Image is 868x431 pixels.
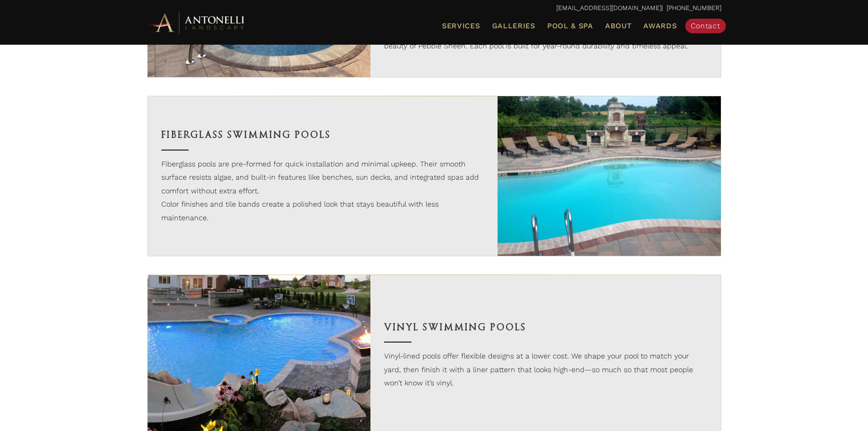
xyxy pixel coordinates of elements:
span: Pool & Spa [547,21,593,30]
span: About [605,22,632,30]
span: Galleries [492,21,535,30]
a: Pool & Spa [544,20,597,32]
a: Contact [685,19,726,33]
p: Vinyl-lined pools offer flexible designs at a lower cost. We shape your pool to match your yard, ... [384,349,707,390]
a: [EMAIL_ADDRESS][DOMAIN_NAME] [556,4,662,11]
h3: Fiberglass Swimming Pools [161,127,484,143]
p: | [PHONE_NUMBER] [147,2,721,14]
a: About [601,20,636,32]
span: Services [442,22,480,30]
p: Fiberglass pools are pre-formed for quick installation and minimal upkeep. Their smooth surface r... [161,157,484,198]
a: Services [438,20,484,32]
p: Color finishes and tile bands create a polished look that stays beautiful with less maintenance. [161,197,484,224]
span: Contact [691,21,720,30]
a: Galleries [488,20,539,32]
h3: Vinyl Swimming Pools [384,320,707,335]
img: Antonelli Horizontal Logo [147,10,247,35]
a: Awards [640,20,680,32]
span: Awards [643,21,677,30]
